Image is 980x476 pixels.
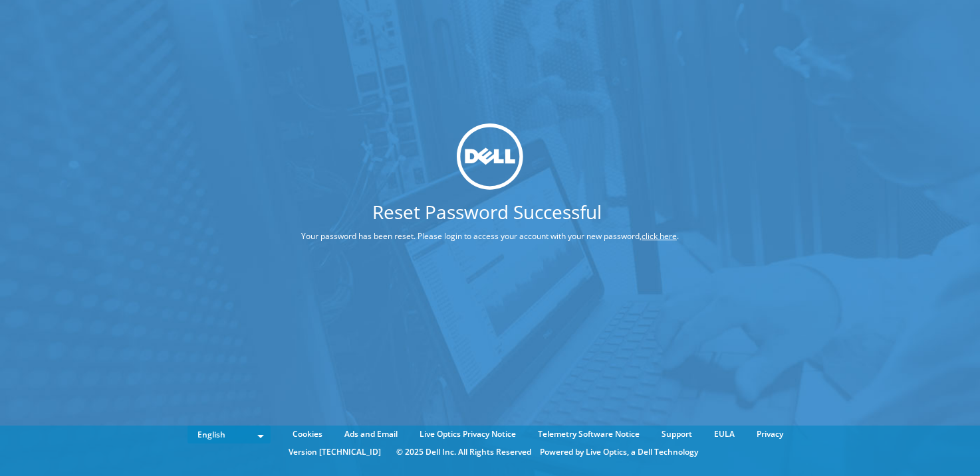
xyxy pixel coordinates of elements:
[282,445,388,459] li: Version [TECHNICAL_ID]
[390,445,538,459] li: © 2025 Dell Inc. All Rights Reserved
[528,427,650,441] a: Telemetry Software Notice
[457,123,523,190] img: dell_svg_logo.svg
[540,445,698,459] li: Powered by Live Optics, a Dell Technology
[747,427,793,441] a: Privacy
[410,427,526,441] a: Live Optics Privacy Notice
[283,427,332,441] a: Cookies
[652,427,702,441] a: Support
[334,427,408,441] a: Ads and Email
[642,230,677,241] a: click here
[704,427,745,441] a: EULA
[251,228,729,243] p: Your password has been reset. Please login to access your account with your new password, .
[251,202,722,220] h1: Reset Password Successful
